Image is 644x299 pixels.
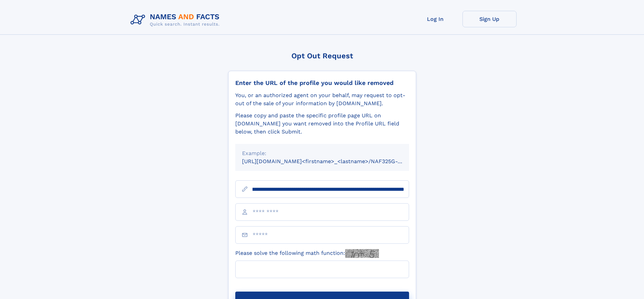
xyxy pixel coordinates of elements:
[462,11,517,27] a: Sign Up
[235,91,409,108] div: You, or an authorized agent on your behalf, may request to opt-out of the sale of your informatio...
[242,149,402,157] div: Example:
[128,11,225,29] img: Logo Names and Facts
[235,112,409,136] div: Please copy and paste the specific profile page URL on [DOMAIN_NAME] you want removed into the Pr...
[228,52,416,60] div: Opt Out Request
[235,79,409,87] div: Enter the URL of the profile you would like removed
[408,11,462,27] a: Log In
[242,158,422,165] small: [URL][DOMAIN_NAME]<firstname>_<lastname>/NAF325G-xxxxxxxx
[235,249,379,258] label: Please solve the following math function:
